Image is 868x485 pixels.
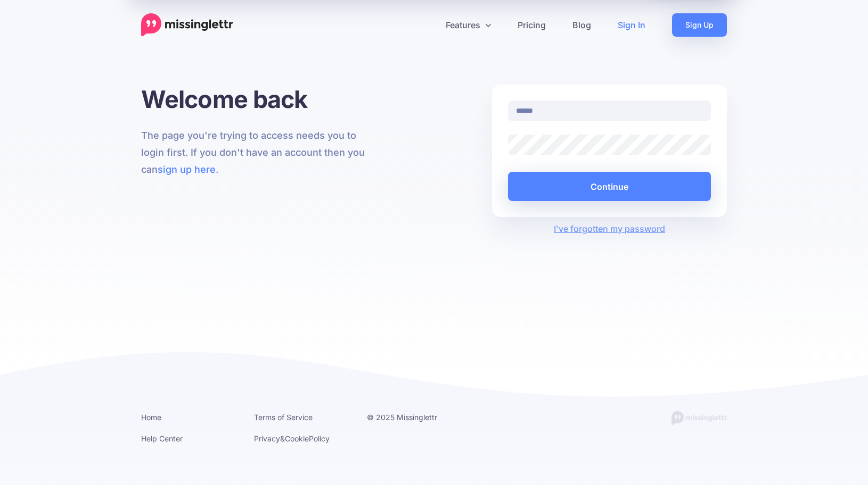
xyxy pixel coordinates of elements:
[508,172,711,201] button: Continue
[254,432,351,445] li: & Policy
[254,434,280,443] a: Privacy
[141,434,183,443] a: Help Center
[432,13,504,37] a: Features
[285,434,309,443] a: Cookie
[141,127,376,178] p: The page you're trying to access needs you to login first. If you don't have an account then you ...
[672,13,727,37] a: Sign Up
[367,411,464,424] li: © 2025 Missinglettr
[504,13,559,37] a: Pricing
[141,85,376,114] h1: Welcome back
[254,413,313,422] a: Terms of Service
[158,164,216,175] a: sign up here
[559,13,604,37] a: Blog
[554,223,665,234] a: I've forgotten my password
[141,413,161,422] a: Home
[604,13,659,37] a: Sign In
